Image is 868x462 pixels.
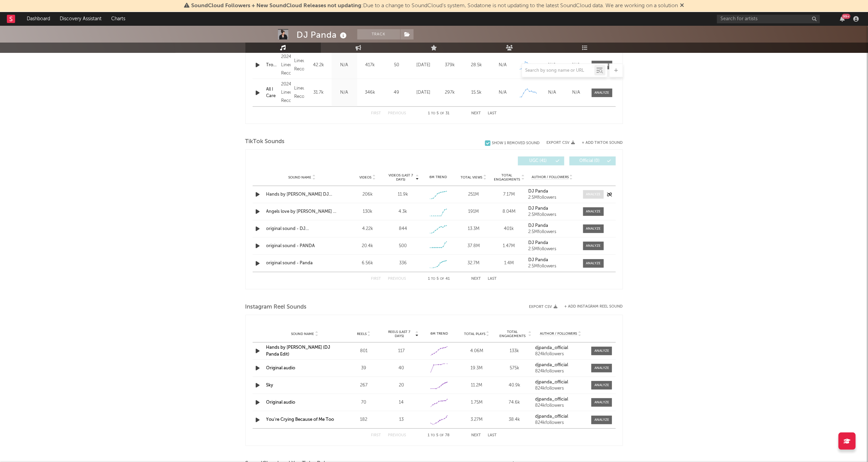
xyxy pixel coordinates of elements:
[528,230,576,234] div: 2.5M followers
[106,12,130,26] a: Charts
[569,157,616,165] button: Official(0)
[420,431,458,440] div: 1 5 78
[333,62,356,69] div: N/A
[680,3,684,9] span: Dismiss
[399,226,407,232] div: 844
[493,243,525,250] div: 1.47M
[461,175,482,180] span: Total Views
[528,206,576,211] a: DJ Panda
[528,258,548,262] strong: DJ Panda
[542,62,563,69] div: N/A
[528,195,576,200] div: 2.5M followers
[491,62,514,69] div: N/A
[347,399,381,406] div: 70
[266,400,296,405] a: Original audio
[55,12,106,26] a: Discovery Assistant
[352,208,384,215] div: 130k
[384,399,419,406] div: 14
[493,191,525,198] div: 7.17M
[582,141,623,145] button: + Add TikTok Sound
[266,243,338,250] div: original sound - PANDA
[422,331,456,336] div: 6M Trend
[458,191,489,198] div: 251M
[352,243,384,250] div: 20.4k
[357,332,367,336] span: Reels
[359,62,381,69] div: 417k
[388,112,406,115] button: Previous
[528,212,576,217] div: 2.5M followers
[535,397,568,402] strong: djpanda_official
[493,226,525,232] div: 401k
[431,434,435,437] span: to
[535,414,568,419] strong: djpanda_official
[347,348,381,355] div: 801
[535,363,568,367] strong: djpanda_official
[840,16,845,22] button: 99+
[458,243,489,250] div: 37.8M
[352,191,384,198] div: 206k
[371,112,381,115] button: First
[352,226,384,232] div: 4.22k
[440,277,444,280] span: of
[558,305,623,309] div: + Add Instagram Reel Sound
[398,191,408,198] div: 11.9k
[399,243,407,250] div: 500
[439,62,462,69] div: 379k
[522,159,554,163] span: UGC ( 41 )
[460,416,494,423] div: 3.27M
[535,346,568,350] strong: djpanda_official
[347,365,381,372] div: 39
[575,141,623,145] button: + Add TikTok Sound
[266,260,338,267] div: original sound - Panda
[333,89,356,96] div: N/A
[385,89,409,96] div: 49
[464,332,485,336] span: Total Plays
[422,175,454,180] div: 6M Trend
[518,157,564,165] button: UGC(41)
[565,305,623,309] button: + Add Instagram Reel Sound
[458,208,489,215] div: 191M
[440,112,444,115] span: of
[347,382,381,389] div: 267
[245,138,285,146] span: TikTok Sounds
[717,15,820,23] input: Search for artists
[542,89,563,96] div: N/A
[384,365,419,372] div: 40
[360,175,372,180] span: Videos
[266,191,338,198] a: Hands by [PERSON_NAME] DJ Panda Edit
[460,365,494,372] div: 19.3M
[420,109,458,118] div: 1 5 31
[266,417,334,422] a: You're Crying Because of Me Too
[528,223,548,228] strong: DJ Panda
[460,348,494,355] div: 4.06M
[566,89,587,96] div: N/A
[294,84,304,101] div: Lineup Records
[528,189,548,194] strong: DJ Panda
[472,277,481,281] button: Next
[535,363,587,368] a: djpanda_official
[388,434,406,437] button: Previous
[488,434,497,437] button: Last
[535,397,587,402] a: djpanda_official
[387,173,415,182] span: Videos (last 7 days)
[266,86,278,100] div: All I Care
[535,352,587,357] div: 824k followers
[266,62,278,69] a: Trouble
[465,89,488,96] div: 15.5k
[388,277,406,281] button: Previous
[431,277,435,280] span: to
[532,175,569,180] span: Author / Followers
[460,382,494,389] div: 11.2M
[384,330,415,338] span: Reels (last 7 days)
[458,260,489,267] div: 32.7M
[472,112,481,115] button: Next
[528,258,576,263] a: DJ Panda
[439,89,462,96] div: 297k
[535,420,587,425] div: 824k followers
[289,175,312,180] span: Sound Name
[528,264,576,269] div: 2.5M followers
[352,260,384,267] div: 6.56k
[458,226,489,232] div: 13.3M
